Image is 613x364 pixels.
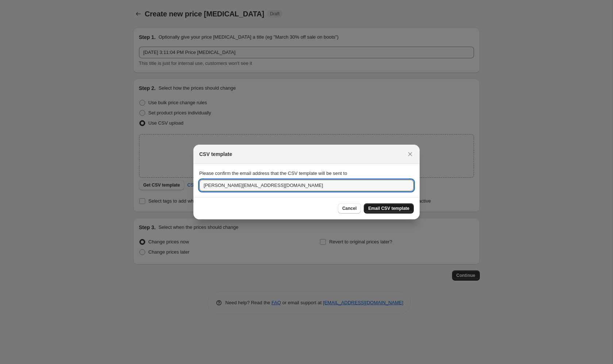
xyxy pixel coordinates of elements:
span: Cancel [342,206,356,211]
button: Email CSV template [364,203,414,214]
h2: CSV template [199,150,232,158]
span: Please confirm the email address that the CSV template will be sent to [199,171,347,176]
button: Cancel [338,203,361,214]
button: Close [405,149,415,159]
span: Email CSV template [368,206,409,211]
